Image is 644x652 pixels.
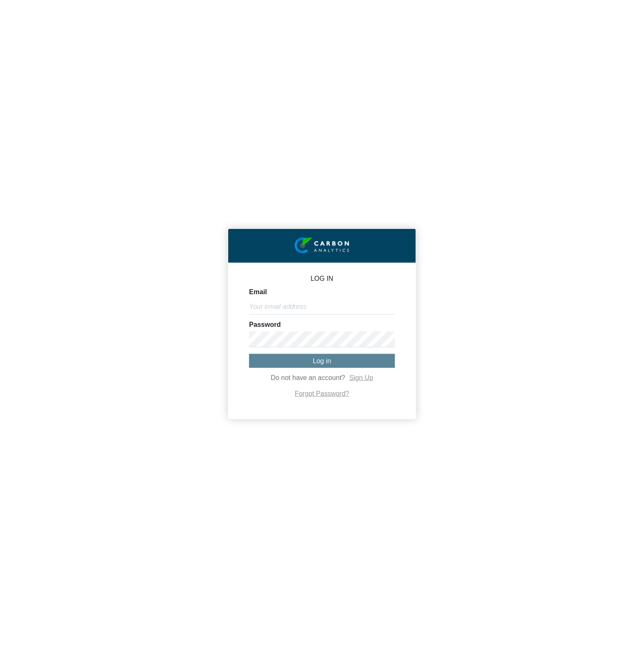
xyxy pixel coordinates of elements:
[249,275,395,282] p: LOG IN
[295,237,350,254] img: insight-logo-2.png
[349,374,373,381] a: Sign Up
[249,321,281,328] label: Password
[249,354,395,368] button: Log in
[295,390,349,397] a: Forgot Password?
[313,357,331,365] span: Log in
[249,289,267,295] label: Email
[271,374,345,381] span: Do not have an account?
[249,299,395,315] input: Your email address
